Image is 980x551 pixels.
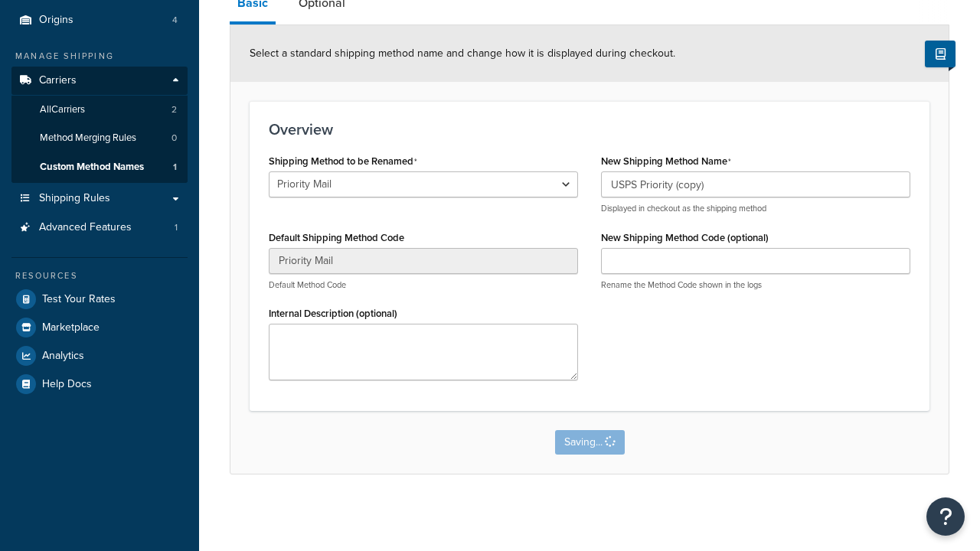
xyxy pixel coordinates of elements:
a: Method Merging Rules0 [11,124,188,152]
a: AllCarriers2 [11,96,188,124]
label: New Shipping Method Name [601,155,731,168]
span: 2 [171,103,177,116]
h3: Overview [269,121,910,138]
span: 1 [175,221,178,234]
a: Analytics [11,342,188,370]
span: Shipping Rules [39,192,110,205]
span: Carriers [39,74,77,87]
li: Method Merging Rules [11,124,188,152]
span: 0 [171,132,177,145]
span: Help Docs [42,378,92,391]
button: Open Resource Center [926,497,965,536]
span: All Carriers [40,103,85,116]
p: Rename the Method Code shown in the logs [601,279,910,291]
li: Carriers [11,67,188,183]
li: Origins [11,6,188,34]
p: Displayed in checkout as the shipping method [601,203,910,214]
label: Internal Description (optional) [269,308,397,319]
a: Test Your Rates [11,285,188,313]
span: Select a standard shipping method name and change how it is displayed during checkout. [250,45,675,61]
span: Marketplace [42,321,100,334]
button: Show Help Docs [925,41,955,67]
a: Advanced Features1 [11,214,188,242]
a: Marketplace [11,314,188,341]
span: Advanced Features [39,221,132,234]
a: Carriers [11,67,188,95]
div: Resources [11,269,188,282]
span: Method Merging Rules [40,132,136,145]
span: Analytics [42,350,84,363]
li: Custom Method Names [11,153,188,181]
label: Default Shipping Method Code [269,232,404,243]
div: Manage Shipping [11,50,188,63]
label: New Shipping Method Code (optional) [601,232,769,243]
li: Advanced Features [11,214,188,242]
a: Custom Method Names1 [11,153,188,181]
a: Origins4 [11,6,188,34]
a: Shipping Rules [11,184,188,213]
span: 4 [172,14,178,27]
a: Help Docs [11,370,188,398]
span: 1 [173,161,177,174]
p: Default Method Code [269,279,578,291]
span: Origins [39,14,73,27]
label: Shipping Method to be Renamed [269,155,417,168]
span: Custom Method Names [40,161,144,174]
span: Test Your Rates [42,293,116,306]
